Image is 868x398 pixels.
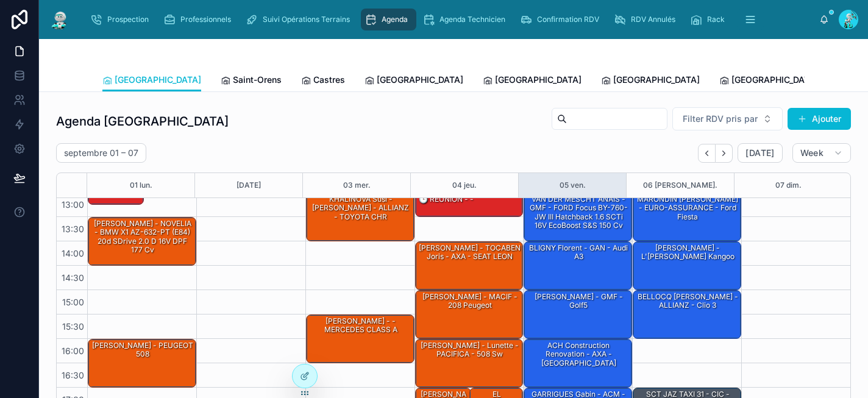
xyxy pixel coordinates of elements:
div: 🕒 RÉUNION - - [418,194,475,205]
div: BLIGNY Florent - GAN - Audi A3 [526,243,631,263]
button: 03 mer. [343,173,371,197]
span: [GEOGRAPHIC_DATA] [377,74,463,86]
button: 06 [PERSON_NAME]. [643,173,717,197]
span: Week [800,147,824,158]
div: [PERSON_NAME] - NOVELIA - BMW X1 AZ-632-PT (E84) 20d sDrive 2.0 d 16V DPF 177 cv [88,218,196,265]
div: [PERSON_NAME] - - MERCEDES CLASS A [307,315,414,363]
a: [GEOGRAPHIC_DATA] [102,69,201,92]
div: MARONDIN [PERSON_NAME] - EURO-ASSURANCE - Ford fiesta [633,193,741,241]
div: [PERSON_NAME] - MACIF - 208 Peugeot [416,291,523,338]
span: [GEOGRAPHIC_DATA] [115,74,201,86]
a: Agenda [361,9,416,30]
span: [GEOGRAPHIC_DATA] [731,74,818,86]
a: Saint-Orens [221,69,282,93]
button: Back [698,144,716,163]
img: App logo [49,10,71,29]
a: Confirmation RDV [516,9,608,30]
button: 04 jeu. [452,173,477,197]
div: VAN DER MESCHT ANAIS - GMF - FORD Focus BY-760-JW III Hatchback 1.6 SCTi 16V EcoBoost S&S 150 cv [524,193,631,241]
button: Ajouter [788,108,851,130]
button: 01 lun. [130,173,152,197]
span: Suivi Opérations Terrains [263,15,350,24]
div: scrollable content [80,6,819,33]
span: RDV Annulés [631,15,675,24]
span: Agenda [382,15,408,24]
button: Select Button [672,107,783,130]
span: 15:00 [59,297,87,307]
a: Suivi Opérations Terrains [242,9,358,30]
span: [DATE] [745,147,774,158]
a: [GEOGRAPHIC_DATA] [483,69,582,93]
span: 13:30 [59,224,87,234]
span: 16:00 [59,346,87,356]
span: 14:00 [59,248,87,258]
div: BELLOCQ [PERSON_NAME] - ALLIANZ - Clio 3 [635,291,740,311]
span: Rack [707,15,725,24]
span: Saint-Orens [233,74,282,86]
span: Confirmation RDV [537,15,599,24]
div: KHALINOVA Susi - [PERSON_NAME] - ALLIANZ - TOYOTA CHR [308,194,413,222]
button: [DATE] [237,173,261,197]
span: Prospection [107,15,149,24]
h1: Agenda [GEOGRAPHIC_DATA] [56,113,229,130]
div: [PERSON_NAME] - L'[PERSON_NAME] kangoo [633,242,741,290]
div: [PERSON_NAME] - - MERCEDES CLASS A [308,316,413,336]
div: [PERSON_NAME] - MACIF - 208 Peugeot [418,291,522,311]
h2: septembre 01 – 07 [64,147,138,159]
div: VAN DER MESCHT ANAIS - GMF - FORD Focus BY-760-JW III Hatchback 1.6 SCTi 16V EcoBoost S&S 150 cv [526,194,631,232]
div: [PERSON_NAME] - GMF - Golf5 [524,291,631,338]
button: 05 ven. [560,173,586,197]
span: [GEOGRAPHIC_DATA] [613,74,700,86]
div: BLIGNY Florent - GAN - Audi A3 [524,242,631,290]
div: ACH construction renovation - AXA - [GEOGRAPHIC_DATA] [526,340,631,369]
button: [DATE] [738,143,782,163]
span: Professionnels [180,15,231,24]
a: Professionnels [160,9,240,30]
span: Castres [313,74,345,86]
div: [PERSON_NAME] - TOCABEN Joris - AXA - SEAT LEON [416,242,523,290]
a: Castres [301,69,345,93]
button: Week [792,143,851,163]
a: RDV Annulés [610,9,684,30]
div: [PERSON_NAME] - L'[PERSON_NAME] kangoo [635,243,740,263]
div: [PERSON_NAME] - NOVELIA - BMW X1 AZ-632-PT (E84) 20d sDrive 2.0 d 16V DPF 177 cv [90,218,195,256]
div: [PERSON_NAME] - TOCABEN Joris - AXA - SEAT LEON [418,243,522,263]
div: [PERSON_NAME] - PEUGEOT 508 [90,340,195,360]
div: [PERSON_NAME] - GMF - Golf5 [526,291,631,311]
span: 14:30 [59,272,87,283]
span: Agenda Technicien [439,15,505,24]
a: Agenda Technicien [419,9,514,30]
button: Next [716,144,733,163]
div: ACH construction renovation - AXA - [GEOGRAPHIC_DATA] [524,339,631,387]
span: Filter RDV pris par [683,113,758,125]
a: Rack [686,9,733,30]
a: [GEOGRAPHIC_DATA] [365,69,463,93]
span: 13:00 [59,199,87,210]
div: [PERSON_NAME] - Lunette - PACIFICA - 508 sw [418,340,522,360]
span: 15:30 [59,321,87,332]
div: [PERSON_NAME] - PEUGEOT 508 [88,339,196,387]
div: MARONDIN [PERSON_NAME] - EURO-ASSURANCE - Ford fiesta [635,194,740,222]
div: KHALINOVA Susi - [PERSON_NAME] - ALLIANZ - TOYOTA CHR [307,193,414,241]
div: 🕒 RÉUNION - - [416,193,523,216]
div: BELLOCQ [PERSON_NAME] - ALLIANZ - Clio 3 [633,291,741,338]
span: [GEOGRAPHIC_DATA] [495,74,582,86]
span: 16:30 [59,370,87,380]
div: [PERSON_NAME] - Lunette - PACIFICA - 508 sw [416,339,523,387]
a: [GEOGRAPHIC_DATA] [601,69,700,93]
a: Prospection [87,9,157,30]
button: 07 dim. [775,173,802,197]
a: [GEOGRAPHIC_DATA] [719,69,818,93]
